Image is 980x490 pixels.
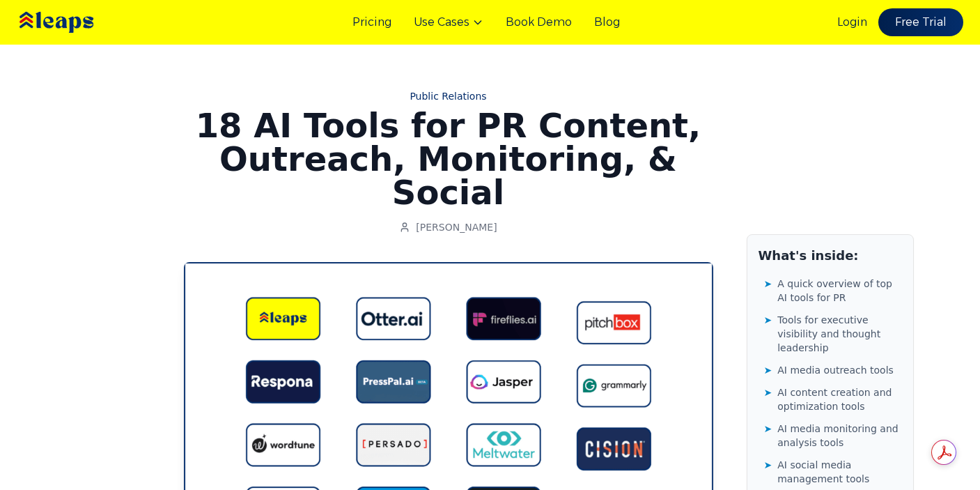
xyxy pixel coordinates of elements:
span: ➤ [764,313,772,327]
a: Blog [594,14,620,31]
a: Free Trial [878,8,963,36]
h1: 18 AI Tools for PR Content, Outreach, Monitoring, & Social [184,109,713,209]
span: ➤ [764,277,772,291]
span: ➤ [764,385,772,399]
span: AI social media management tools [777,458,901,486]
a: ➤AI media monitoring and analysis tools [764,419,902,452]
a: Pricing [352,14,391,31]
a: ➤Tools for executive visibility and thought leadership [764,310,902,358]
span: Tools for executive visibility and thought leadership [777,313,901,355]
span: A quick overview of top AI tools for PR [777,277,901,305]
span: ➤ [764,422,772,436]
a: [PERSON_NAME] [399,220,497,234]
span: [PERSON_NAME] [416,220,497,234]
span: ➤ [764,458,772,472]
button: Use Cases [414,14,483,31]
a: Public Relations [184,89,713,103]
a: Book Demo [506,14,572,31]
img: Leaps Logo [17,2,135,43]
a: ➤A quick overview of top AI tools for PR [764,274,902,307]
span: AI media monitoring and analysis tools [777,422,901,450]
span: AI media outreach tools [777,363,894,377]
a: ➤AI content creation and optimization tools [764,383,902,416]
a: Login [837,14,867,31]
a: ➤AI media outreach tools [764,360,902,380]
h2: What's inside: [759,246,902,266]
span: AI content creation and optimization tools [777,385,901,413]
a: ➤AI social media management tools [764,455,902,489]
span: ➤ [764,363,772,377]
